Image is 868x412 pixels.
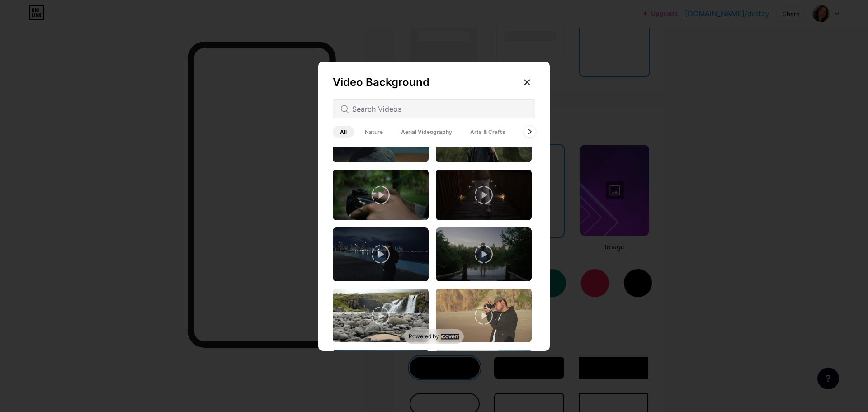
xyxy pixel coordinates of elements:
[358,126,390,138] span: Nature
[394,126,459,138] span: Aerial Videography
[333,126,354,138] span: All
[352,104,528,114] input: Search Videos
[516,126,564,138] span: Architecture
[463,126,513,138] span: Arts & Crafts
[409,333,439,340] span: Powered by
[333,76,429,89] span: Video Background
